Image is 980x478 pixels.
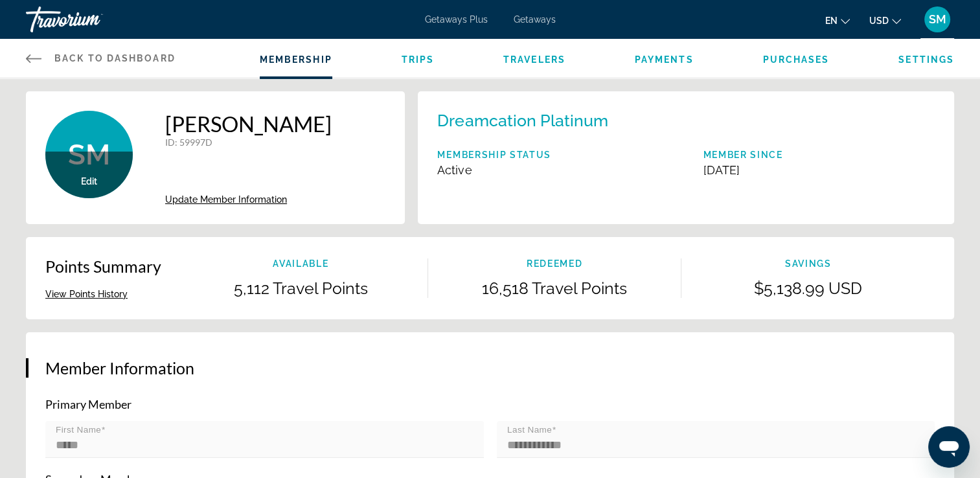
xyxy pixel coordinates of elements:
[825,16,838,26] span: en
[437,150,551,160] p: Membership Status
[428,258,681,269] p: Redeemed
[26,3,155,36] a: Travorium
[425,14,488,25] a: Getaways Plus
[165,137,175,148] span: ID
[165,194,287,205] span: Update Member Information
[174,258,427,269] p: Available
[503,54,565,65] a: Travelers
[165,194,332,205] a: Update Member Information
[507,425,552,435] mat-label: Last Name
[825,11,850,30] button: Change language
[869,11,901,30] button: Change currency
[45,397,935,411] p: Primary Member
[514,14,556,25] a: Getaways
[920,6,954,33] button: User Menu
[762,54,829,65] a: Purchases
[165,111,332,137] h1: [PERSON_NAME]
[26,39,176,78] a: Back to Dashboard
[869,16,889,26] span: USD
[45,256,161,276] p: Points Summary
[681,279,935,298] p: $5,138.99 USD
[68,138,110,172] span: SM
[165,137,332,148] p: : 59997D
[45,358,935,378] h3: Member Information
[437,163,551,177] p: Active
[428,279,681,298] p: 16,518 Travel Points
[174,279,427,298] p: 5,112 Travel Points
[929,13,946,26] span: SM
[54,53,176,63] span: Back to Dashboard
[928,426,970,468] iframe: Button to launch messaging window
[703,150,782,160] p: Member Since
[45,288,128,300] button: View Points History
[635,54,694,65] a: Payments
[437,111,608,130] p: Dreamcation Platinum
[402,54,435,65] a: Trips
[56,425,101,435] mat-label: First Name
[681,258,935,269] p: Savings
[703,163,782,177] p: [DATE]
[260,54,332,65] a: Membership
[81,176,97,187] button: Edit
[898,54,954,65] a: Settings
